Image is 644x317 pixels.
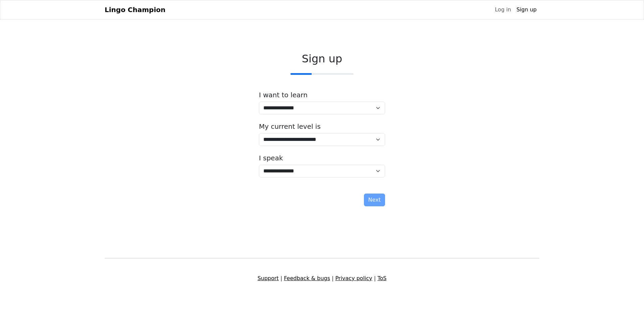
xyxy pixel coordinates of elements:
a: Feedback & bugs [284,275,330,281]
a: ToS [377,275,386,281]
a: Lingo Champion [105,3,165,16]
div: | | | [101,274,543,282]
a: Log in [492,3,514,16]
label: I want to learn [259,91,308,99]
h2: Sign up [259,52,385,65]
a: Support [258,275,279,281]
label: I speak [259,154,283,162]
a: Privacy policy [335,275,372,281]
label: My current level is [259,122,321,130]
a: Sign up [514,3,539,16]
